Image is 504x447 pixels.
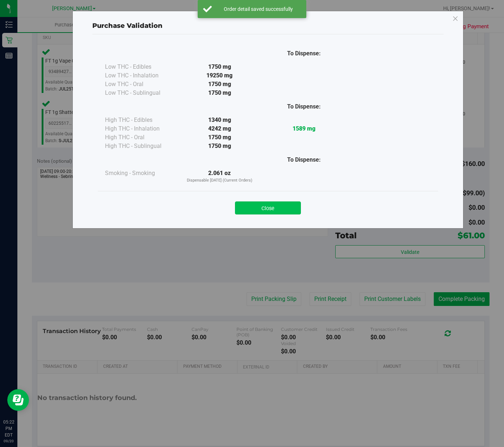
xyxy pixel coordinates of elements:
iframe: Resource center [7,389,29,411]
div: 1750 mg [177,142,262,150]
div: High THC - Edibles [105,116,177,124]
div: To Dispense: [262,156,346,164]
button: Close [235,201,301,214]
div: 1750 mg [177,80,262,89]
div: 4242 mg [177,124,262,133]
div: High THC - Sublingual [105,142,177,150]
div: Low THC - Edibles [105,63,177,71]
div: Low THC - Oral [105,80,177,89]
div: 1750 mg [177,89,262,97]
div: Low THC - Inhalation [105,71,177,80]
div: High THC - Oral [105,133,177,142]
div: 1340 mg [177,116,262,124]
div: Smoking - Smoking [105,169,177,178]
div: Order detail saved successfully [216,5,301,13]
div: Low THC - Sublingual [105,89,177,97]
span: Purchase Validation [92,22,163,30]
div: 2.061 oz [177,169,262,184]
div: To Dispense: [262,102,346,111]
div: 19250 mg [177,71,262,80]
p: Dispensable [DATE] (Current Orders) [177,178,262,184]
strong: 1589 mg [293,125,315,132]
div: To Dispense: [262,49,346,58]
div: High THC - Inhalation [105,124,177,133]
div: 1750 mg [177,63,262,71]
div: 1750 mg [177,133,262,142]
